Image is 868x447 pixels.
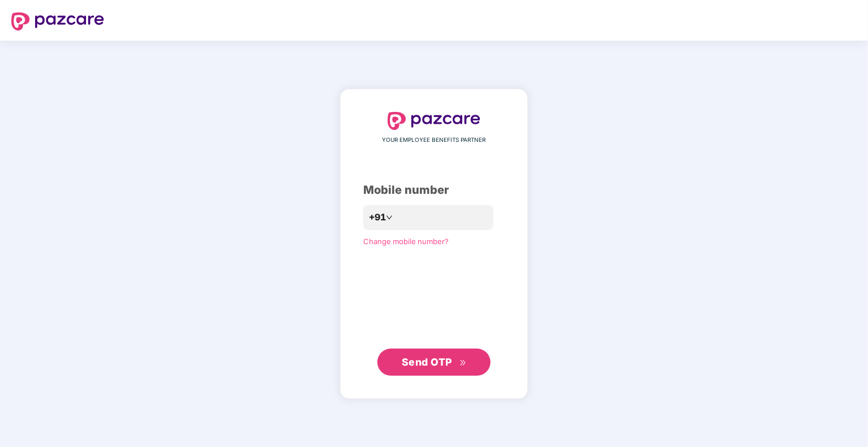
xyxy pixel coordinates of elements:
[388,112,480,130] img: logo
[459,359,467,367] span: double-right
[363,237,449,246] a: Change mobile number?
[402,356,452,368] span: Send OTP
[369,210,386,224] span: +91
[377,349,491,376] button: Send OTPdouble-right
[363,181,505,199] div: Mobile number
[383,136,486,145] span: YOUR EMPLOYEE BENEFITS PARTNER
[11,12,104,31] img: logo
[386,214,393,221] span: down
